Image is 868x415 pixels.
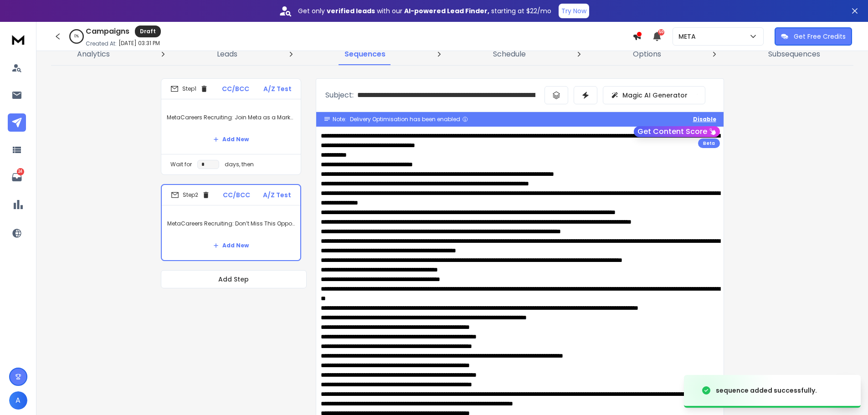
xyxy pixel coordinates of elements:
[8,168,26,186] a: 24
[72,43,115,65] a: Analytics
[225,161,254,168] p: days, then
[339,43,391,65] a: Sequences
[561,6,586,15] p: Try Now
[77,49,110,60] p: Analytics
[327,6,375,15] strong: verified leads
[86,40,117,47] p: Created At:
[222,84,249,93] p: CC/BCC
[135,26,161,37] div: Draft
[9,391,27,410] button: A
[167,211,295,236] p: MetaCareers Recruiting: Don’t Miss This Opportunity at [GEOGRAPHIC_DATA] – {{location}}
[634,126,720,137] button: Get Content Score
[344,49,385,60] p: Sequences
[493,49,526,60] p: Schedule
[167,105,295,130] p: MetaCareers Recruiting: Join Meta as a Marketing Science Partner – {{location}}
[763,43,826,65] a: Subsequences
[603,86,705,104] button: Magic AI Generator
[298,6,551,15] p: Get only with our starting at $22/mo
[170,161,192,168] p: Wait for
[678,32,699,41] p: META
[404,6,489,15] strong: AI-powered Lead Finder,
[693,116,716,123] button: Disable
[627,43,667,65] a: Options
[118,40,160,47] p: [DATE] 03:31 PM
[206,236,256,255] button: Add New
[794,32,846,41] p: Get Free Credits
[263,190,291,200] p: A/Z Test
[633,49,661,60] p: Options
[768,49,820,60] p: Subsequences
[223,190,250,200] p: CC/BCC
[325,90,354,101] p: Subject:
[161,270,307,288] button: Add Step
[161,184,301,261] li: Step2CC/BCCA/Z TestMetaCareers Recruiting: Don’t Miss This Opportunity at [GEOGRAPHIC_DATA] – {{l...
[74,34,79,39] p: 0 %
[171,191,210,199] div: Step 2
[333,116,346,123] span: Note:
[622,91,688,100] p: Magic AI Generator
[211,43,243,65] a: Leads
[698,138,720,148] div: Beta
[206,130,256,149] button: Add New
[350,116,468,123] div: Delivery Optimisation has been enabled
[263,84,292,93] p: A/Z Test
[217,49,237,60] p: Leads
[658,29,664,36] span: 50
[488,43,531,65] a: Schedule
[86,26,129,37] h1: Campaigns
[775,27,852,46] button: Get Free Credits
[161,78,301,175] li: Step1CC/BCCA/Z TestMetaCareers Recruiting: Join Meta as a Marketing Science Partner – {{location}...
[9,31,27,48] img: logo
[170,85,208,93] div: Step 1
[716,386,817,395] div: sequence added successfully.
[559,4,589,18] button: Try Now
[17,168,24,175] p: 24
